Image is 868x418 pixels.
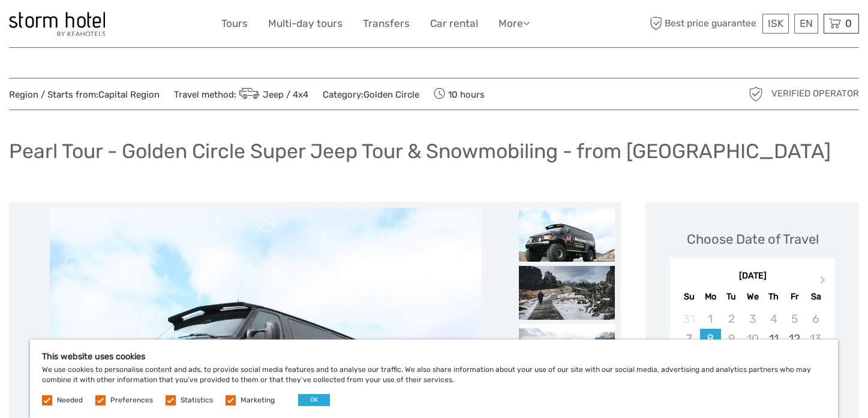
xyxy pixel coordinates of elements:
[98,89,160,100] a: Capital Region
[784,309,805,329] div: Not available Friday, September 5th, 2025
[678,329,699,349] div: Not available Sunday, September 7th, 2025
[519,208,615,262] img: 5909776347d8488e9d87be5bfd9784d2_slider_thumbnail.jpeg
[721,309,742,329] div: Not available Tuesday, September 2nd, 2025
[805,289,826,305] div: Sa
[647,14,759,34] span: Best price guarantee
[700,329,721,349] div: Choose Monday, September 8th, 2025
[805,309,826,329] div: Not available Saturday, September 6th, 2025
[746,84,765,104] img: verified_operator_grey_128.png
[794,14,818,34] div: EN
[519,324,615,378] img: f15003c3cc8f47e885b70257023623dd_slider_thumbnail.jpeg
[498,15,530,32] a: More
[742,309,763,329] div: Not available Wednesday, September 3rd, 2025
[678,309,699,329] div: Not available Sunday, August 31st, 2025
[268,15,343,32] a: Multi-day tours
[768,17,783,29] span: ISK
[700,309,721,329] div: Not available Monday, September 1st, 2025
[434,86,485,102] span: 10 hours
[700,289,721,305] div: Mo
[30,340,838,418] div: We use cookies to personalise content and ads, to provide social media features and to analyse ou...
[670,270,835,283] div: [DATE]
[430,15,478,32] a: Car rental
[298,394,330,406] button: OK
[9,139,831,163] h1: Pearl Tour - Golden Circle Super Jeep Tour & Snowmobiling - from [GEOGRAPHIC_DATA]
[721,329,742,349] div: Not available Tuesday, September 9th, 2025
[110,395,153,405] label: Preferences
[9,12,105,36] img: 100-ccb843ef-9ccf-4a27-8048-e049ba035d15_logo_small.jpg
[9,89,160,101] span: Region / Starts from:
[221,15,248,32] a: Tours
[721,289,742,305] div: Tu
[771,87,859,100] span: Verified Operator
[742,289,763,305] div: We
[323,89,419,101] span: Category:
[42,352,826,362] h5: This website uses cookies
[742,329,763,349] div: Not available Wednesday, September 10th, 2025
[815,273,834,292] button: Next Month
[763,309,784,329] div: Not available Thursday, September 4th, 2025
[57,395,83,405] label: Needed
[363,15,410,32] a: Transfers
[784,329,805,349] div: Choose Friday, September 12th, 2025
[174,86,308,102] span: Travel method:
[687,230,819,249] div: Choose Date of Travel
[805,329,826,349] div: Not available Saturday, September 13th, 2025
[519,266,615,320] img: f4ee769743ea48a6ad0ab2d038370ecb_slider_thumbnail.jpeg
[763,329,784,349] div: Choose Thursday, September 11th, 2025
[784,289,805,305] div: Fr
[843,17,854,29] span: 0
[678,289,699,305] div: Su
[236,89,308,100] a: Jeep / 4x4
[241,395,275,405] label: Marketing
[763,289,784,305] div: Th
[364,89,419,100] a: Golden Circle
[181,395,213,405] label: Statistics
